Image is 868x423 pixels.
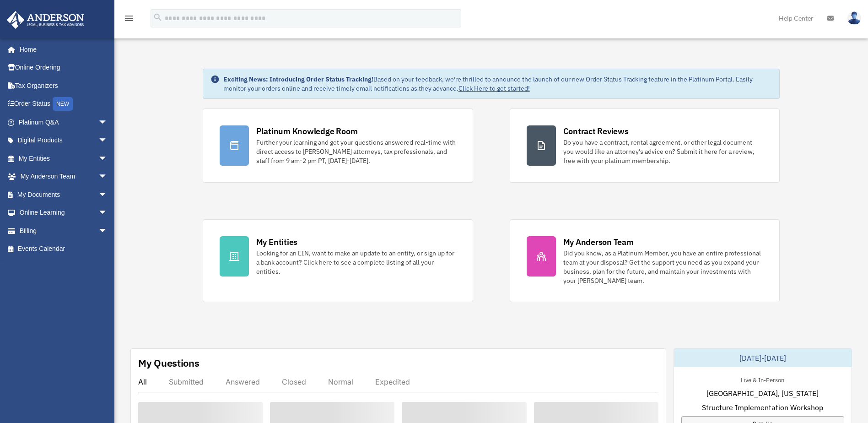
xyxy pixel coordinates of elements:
a: My Anderson Team Did you know, as a Platinum Member, you have an entire professional team at your... [510,219,780,302]
div: [DATE]-[DATE] [674,349,852,367]
div: My Anderson Team [563,236,634,248]
div: Closed [282,377,306,386]
a: Click Here to get started! [458,84,530,92]
span: arrow_drop_down [98,204,117,222]
div: Looking for an EIN, want to make an update to an entity, or sign up for a bank account? Click her... [256,249,456,276]
span: [GEOGRAPHIC_DATA], [US_STATE] [706,388,819,399]
div: Normal [328,377,353,386]
span: arrow_drop_down [98,222,117,240]
img: User Pic [847,11,861,25]
div: My Entities [256,236,297,248]
a: Platinum Knowledge Room Further your learning and get your questions answered real-time with dire... [203,108,473,183]
a: Order StatusNEW [6,95,121,114]
i: menu [124,13,135,24]
a: Platinum Q&Aarrow_drop_down [6,113,121,131]
span: arrow_drop_down [98,113,117,132]
a: Contract Reviews Do you have a contract, rental agreement, or other legal document you would like... [510,108,780,183]
span: arrow_drop_down [98,149,117,168]
a: Online Ordering [6,59,121,77]
div: Further your learning and get your questions answered real-time with direct access to [PERSON_NAM... [256,138,456,165]
img: Anderson Advisors Platinum Portal [4,11,87,29]
span: arrow_drop_down [98,168,117,186]
div: All [138,377,147,386]
a: My Anderson Teamarrow_drop_down [6,168,121,186]
span: arrow_drop_down [98,131,117,150]
a: Billingarrow_drop_down [6,222,121,240]
div: Based on your feedback, we're thrilled to announce the launch of our new Order Status Tracking fe... [223,75,772,93]
a: Digital Productsarrow_drop_down [6,131,121,150]
div: Do you have a contract, rental agreement, or other legal document you would like an attorney's ad... [563,138,763,165]
div: Submitted [169,377,204,386]
div: Platinum Knowledge Room [256,125,358,137]
div: Contract Reviews [563,125,629,137]
a: menu [124,16,135,24]
div: Live & In-Person [733,374,792,384]
a: My Entitiesarrow_drop_down [6,149,121,168]
a: Home [6,40,117,59]
strong: Exciting News: Introducing Order Status Tracking! [223,75,373,83]
a: Online Learningarrow_drop_down [6,204,121,222]
div: My Questions [138,356,199,370]
div: Expedited [375,377,410,386]
i: search [153,12,163,22]
a: My Documentsarrow_drop_down [6,185,121,204]
span: arrow_drop_down [98,185,117,204]
a: My Entities Looking for an EIN, want to make an update to an entity, or sign up for a bank accoun... [203,219,473,302]
a: Tax Organizers [6,76,121,95]
a: Events Calendar [6,240,121,258]
div: NEW [53,97,73,111]
span: Structure Implementation Workshop [702,402,823,413]
div: Did you know, as a Platinum Member, you have an entire professional team at your disposal? Get th... [563,249,763,285]
div: Answered [226,377,260,386]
